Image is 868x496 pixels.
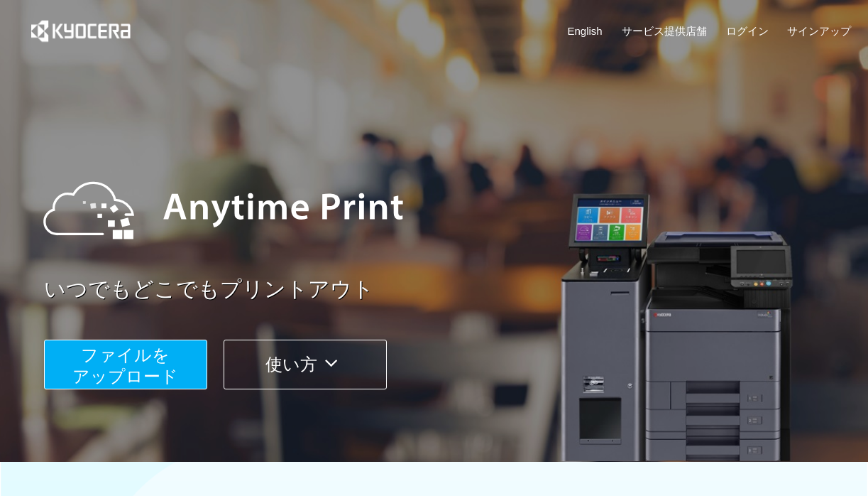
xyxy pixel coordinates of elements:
a: サインアップ [787,23,851,38]
a: いつでもどこでもプリントアウト [44,274,860,305]
a: ログイン [726,23,769,38]
a: サービス提供店舗 [622,23,707,38]
span: ファイルを ​​アップロード [72,345,178,386]
button: 使い方 [224,340,387,389]
button: ファイルを​​アップロード [44,340,207,389]
a: English [568,23,603,38]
